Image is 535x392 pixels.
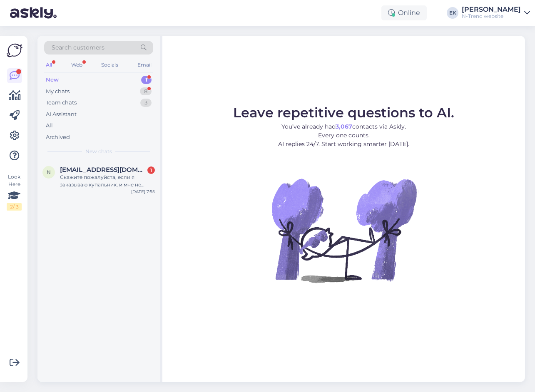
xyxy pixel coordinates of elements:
[46,110,77,119] div: AI Assistant
[336,123,352,130] b: 3,067
[60,166,147,174] span: natamih4@mail.ru
[70,60,84,70] div: Web
[233,122,454,149] p: You’ve already had contacts via Askly. Every one counts. AI replies 24/7. Start working smarter [...
[100,60,120,70] div: Socials
[233,104,454,121] span: Leave repetitive questions to AI.
[140,99,152,107] div: 3
[46,87,70,96] div: My chats
[46,122,53,130] div: All
[381,5,427,20] div: Online
[52,43,105,52] span: Search customers
[462,6,530,20] a: [PERSON_NAME]N-Trend website
[447,7,458,19] div: EK
[46,133,70,141] div: Archived
[462,13,521,20] div: N-Trend website
[7,42,22,58] img: Askly Logo
[46,76,59,84] div: New
[462,6,521,13] div: [PERSON_NAME]
[7,173,22,211] div: Look Here
[140,87,152,96] div: 8
[60,174,155,189] div: Скажите пожалуйста, если я заказываю купальник, и мне не подошел размер могу я его вернуть обратно
[147,166,155,174] div: 1
[47,169,51,175] span: n
[44,60,54,70] div: All
[141,76,152,84] div: 1
[269,155,419,305] img: No Chat active
[136,60,153,70] div: Email
[131,189,155,195] div: [DATE] 7:55
[7,203,22,211] div: 2 / 3
[85,148,112,155] span: New chats
[46,99,77,107] div: Team chats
